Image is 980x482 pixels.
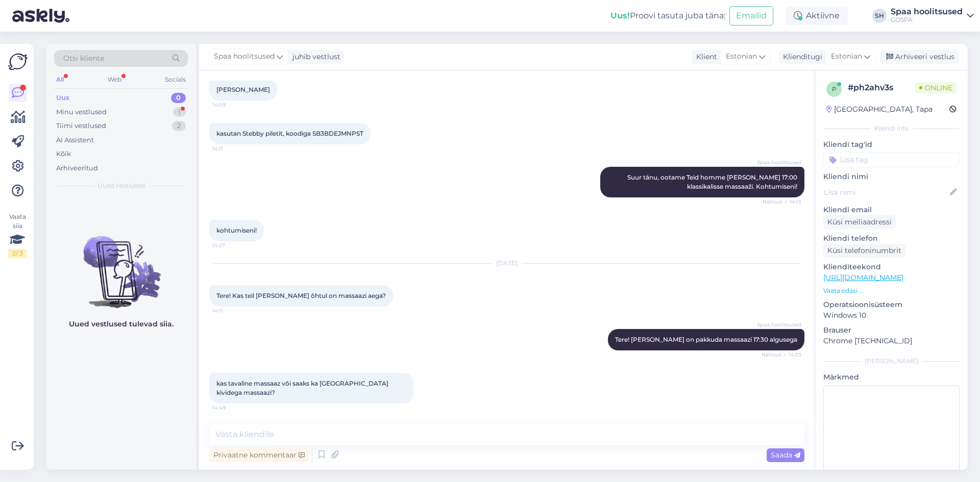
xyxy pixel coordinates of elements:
span: 14:11 [212,307,251,315]
span: Uued vestlused [97,181,145,190]
p: Kliendi tag'id [823,139,960,150]
p: Chrome [TECHNICAL_ID] [823,336,960,346]
span: kas tavaline massaaz või saaks ka [GEOGRAPHIC_DATA] kividega massaazi? [216,379,390,396]
div: AI Assistent [56,135,94,145]
span: 14:27 [212,242,251,249]
a: Spaa hoolitsusedGOSPA [891,8,974,24]
div: All [54,73,66,86]
div: Tiimi vestlused [56,121,106,131]
p: Uued vestlused tulevad siia. [69,319,174,329]
span: Online [915,82,957,93]
div: 1 [173,107,186,117]
div: 2 / 3 [8,249,27,258]
div: 0 [171,93,186,103]
p: Vaata edasi ... [823,286,960,295]
input: Lisa tag [823,152,960,167]
img: Askly Logo [8,52,28,71]
b: Uus! [610,11,630,20]
div: GOSPA [891,16,963,24]
span: p [832,85,837,93]
div: Arhiveeri vestlus [880,50,959,64]
span: Suur tänu, ootame Teid homme [PERSON_NAME] 17:00 klassikalisse massaaži. Kohtumiseni! [627,173,799,190]
div: 2 [172,121,186,131]
span: Nähtud ✓ 14:13 [763,198,801,206]
a: [URL][DOMAIN_NAME] [823,273,903,282]
span: 14:11 [212,145,251,153]
div: Küsi meiliaadressi [823,215,896,229]
span: 14:49 [212,404,251,412]
p: Kliendi telefon [823,233,960,244]
input: Lisa nimi [824,187,948,198]
span: Estonian [831,51,862,62]
div: Web [106,73,124,86]
div: Kõik [56,149,71,159]
p: Märkmed [823,372,960,383]
div: [PERSON_NAME] [823,357,960,366]
div: Arhiveeritud [56,163,98,173]
div: Klient [692,52,717,62]
span: 14:09 [212,101,251,109]
p: Brauser [823,325,960,336]
div: Privaatne kommentaar [209,448,309,462]
div: Klienditugi [779,52,822,62]
div: Minu vestlused [56,107,107,117]
p: Operatsioonisüsteem [823,299,960,310]
span: Tere! [PERSON_NAME] on pakkuda massaazi 17:30 algusega [615,336,797,343]
span: Spaa hoolitsused [757,321,801,328]
p: Windows 10 [823,310,960,321]
span: Spaa hoolitsused [757,159,801,166]
div: Proovi tasuta juba täna: [610,10,725,22]
div: # ph2ahv3s [848,82,915,94]
span: kasutan Stebby piletit, koodiga SB3BDEJMNPST [216,130,363,137]
span: Nähtud ✓ 14:33 [762,351,801,359]
span: [PERSON_NAME] [216,86,270,93]
div: Aktiivne [786,7,848,25]
div: Kliendi info [823,124,960,133]
div: Uus [56,93,69,103]
div: [GEOGRAPHIC_DATA], Tapa [826,104,933,115]
div: Küsi telefoninumbrit [823,244,905,258]
div: juhib vestlust [288,52,340,62]
button: Emailid [729,6,773,26]
div: Socials [163,73,188,86]
div: Spaa hoolitsused [891,8,963,16]
div: SH [872,9,887,23]
span: Estonian [726,51,757,62]
div: Vaata siia [8,212,27,258]
p: Klienditeekond [823,262,960,272]
span: Saada [771,450,800,460]
span: Tere! Kas teil [PERSON_NAME] õhtul on massaazi aega? [216,292,386,299]
span: Spaa hoolitsused [214,51,275,62]
span: kohtumiseni! [216,226,257,234]
p: Kliendi nimi [823,171,960,182]
div: [DATE] [209,259,804,268]
img: No chats [46,218,196,310]
span: Otsi kliente [63,53,104,64]
p: Kliendi email [823,205,960,215]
